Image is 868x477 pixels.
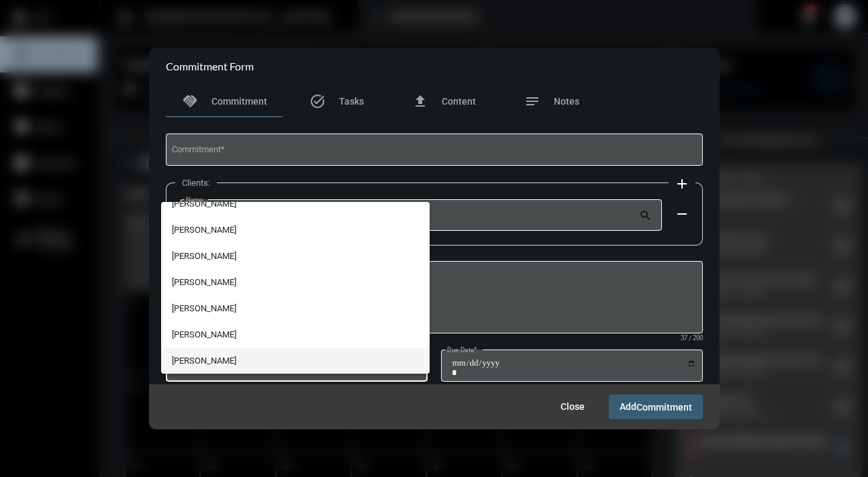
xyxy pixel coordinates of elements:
span: [PERSON_NAME] [172,217,419,243]
span: [PERSON_NAME] [172,295,419,321]
span: [PERSON_NAME] [172,321,419,348]
span: [PERSON_NAME] [172,191,419,217]
span: [PERSON_NAME] [172,269,419,295]
span: [PERSON_NAME] [172,348,419,374]
span: [PERSON_NAME] [172,243,419,269]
